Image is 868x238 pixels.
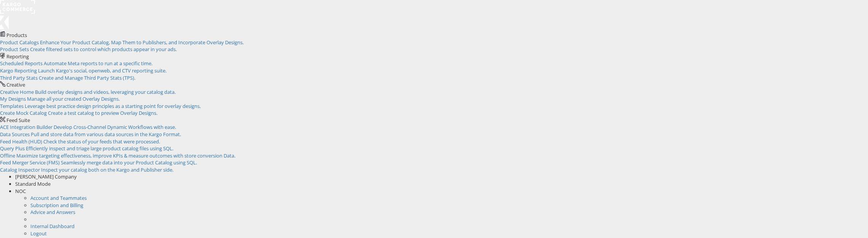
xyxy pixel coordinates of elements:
[38,67,167,74] span: Launch Kargo's social, openweb, and CTV reporting suite.
[30,46,177,53] span: Create filtered sets to control which products appear in your ads.
[31,131,181,138] span: Pull and store data from various data sources in the Kargo Format.
[6,81,25,88] span: Creative
[25,103,201,109] span: Leverage best practice design principles as a starting point for overlay designs.
[61,159,197,166] span: Seamlessly merge data into your Product Catalog using SQL.
[30,223,75,230] a: Internal Dashboard
[27,95,120,102] span: Manage all your created Overlay Designs.
[30,202,83,209] a: Subscription and Billing
[15,173,77,180] span: [PERSON_NAME] Company
[43,138,160,145] span: Check the status of your feeds that were processed.
[39,74,135,81] span: Create and Manage Third Party Stats (TPS).
[6,53,29,60] span: Reporting
[6,117,30,124] span: Feed Suite
[48,109,157,116] span: Create a test catalog to preview Overlay Designs.
[30,230,47,237] a: Logout
[54,124,176,130] span: Develop Cross-Channel Dynamic Workflows with ease.
[41,166,173,173] span: Inspect your catalog both on the Kargo and Publisher side.
[15,188,26,195] span: NOC
[16,152,235,159] span: Maximize targeting effectiveness, improve KPIs & measure outcomes with store conversion Data.
[15,180,51,187] span: Standard Mode
[30,195,87,201] a: Account and Teammates
[6,32,27,39] span: Products
[26,145,173,152] span: Efficiently inspect and triage large product catalog files using SQL.
[44,60,152,67] span: Automate Meta reports to run at a specific time.
[35,88,176,95] span: Build overlay designs and videos, leveraging your catalog data.
[40,39,244,46] span: Enhance Your Product Catalog, Map Them to Publishers, and Incorporate Overlay Designs.
[30,209,75,215] a: Advice and Answers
